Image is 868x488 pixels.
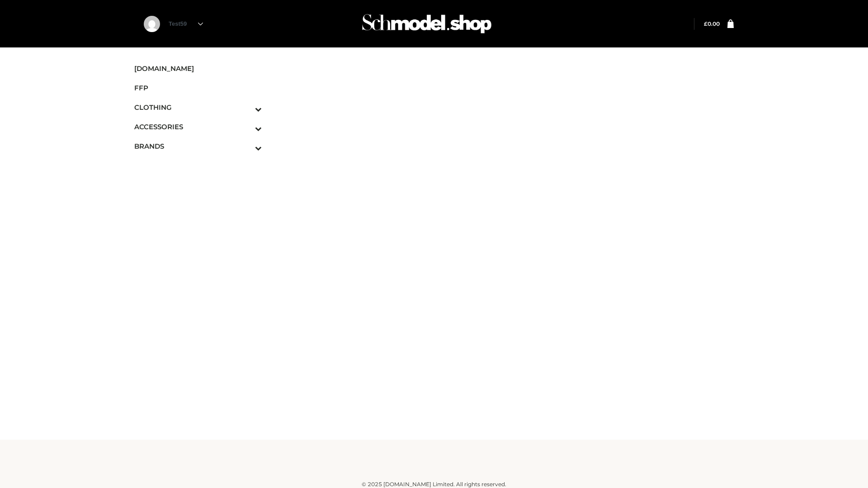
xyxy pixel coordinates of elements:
span: FFP [134,83,262,93]
a: £0.00 [704,20,720,27]
bdi: 0.00 [704,20,720,27]
button: Toggle Submenu [230,98,262,117]
button: Toggle Submenu [230,117,262,136]
a: BRANDSToggle Submenu [134,136,262,156]
a: ACCESSORIESToggle Submenu [134,117,262,136]
a: Test59 [169,20,203,27]
span: BRANDS [134,141,262,151]
a: [DOMAIN_NAME] [134,59,262,78]
button: Toggle Submenu [230,136,262,156]
a: FFP [134,78,262,98]
span: [DOMAIN_NAME] [134,63,262,74]
span: £ [704,20,708,27]
img: Schmodel Admin 964 [359,6,495,42]
a: CLOTHINGToggle Submenu [134,98,262,117]
span: ACCESSORIES [134,122,262,132]
span: CLOTHING [134,102,262,113]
